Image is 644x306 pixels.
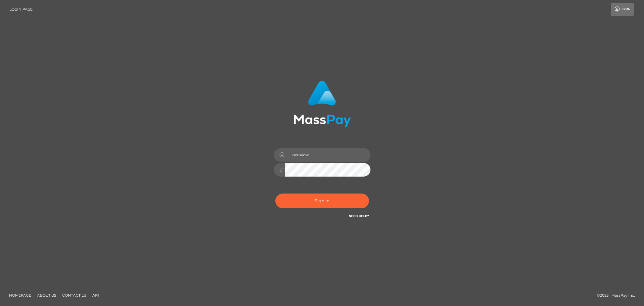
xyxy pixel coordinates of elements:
button: Sign in [275,194,369,208]
a: Contact Us [60,291,89,300]
a: Login [611,3,634,16]
a: About Us [35,291,59,300]
a: Homepage [7,291,34,300]
a: Need Help? [349,214,369,218]
a: Login Page [9,3,33,16]
a: API [90,291,101,300]
input: Username... [285,148,370,162]
div: © 2025 , MassPay Inc. [597,292,639,299]
img: MassPay Login [293,81,351,127]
